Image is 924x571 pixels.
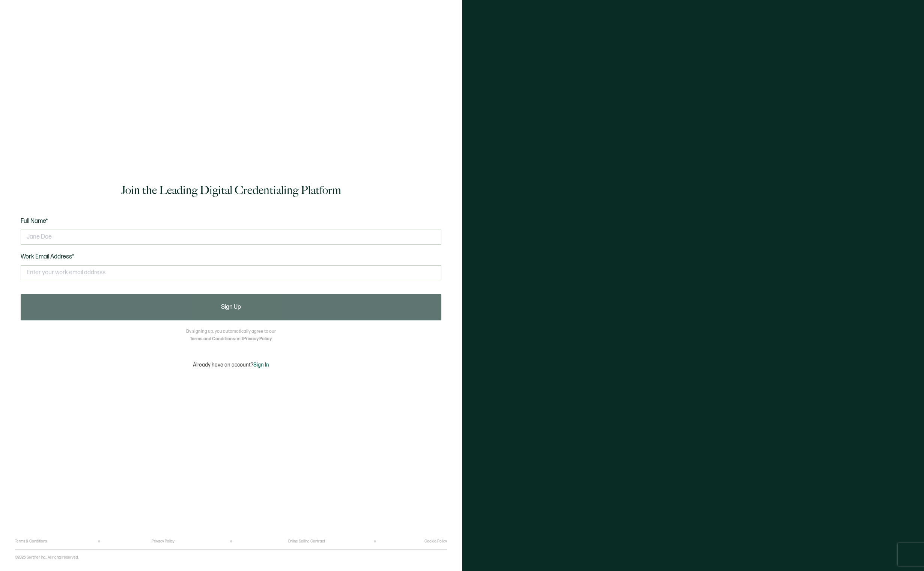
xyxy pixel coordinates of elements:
[186,328,276,343] p: By signing up, you automatically agree to our and .
[15,539,47,544] a: Terms & Conditions
[121,183,341,198] h1: Join the Leading Digital Credentialing Platform
[190,336,235,342] a: Terms and Conditions
[243,336,272,342] a: Privacy Policy
[21,265,441,280] input: Enter your work email address
[21,218,48,225] span: Full Name*
[221,304,241,310] span: Sign Up
[288,539,325,544] a: Online Selling Contract
[193,362,269,368] p: Already have an account?
[21,253,74,260] span: Work Email Address*
[253,362,269,368] span: Sign In
[424,539,447,544] a: Cookie Policy
[15,555,79,560] p: ©2025 Sertifier Inc.. All rights reserved.
[21,230,441,245] input: Jane Doe
[152,539,175,544] a: Privacy Policy
[21,294,441,320] button: Sign Up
